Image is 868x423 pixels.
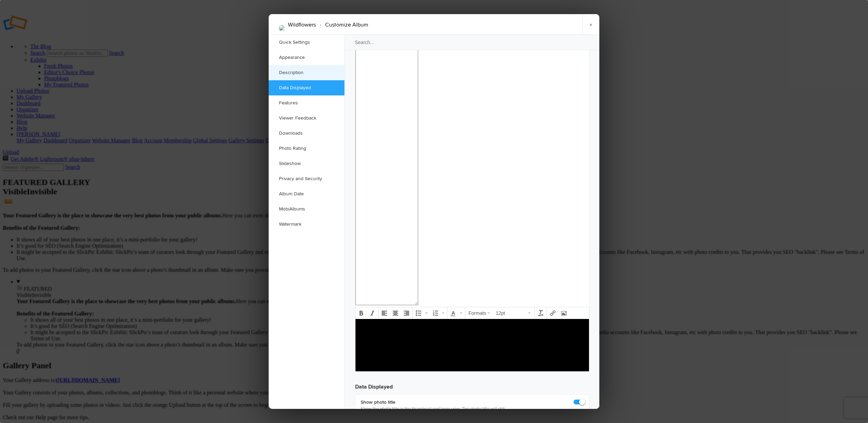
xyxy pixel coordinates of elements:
[536,308,546,318] div: Clear formatting
[496,310,527,317] span: 12pt
[356,308,366,318] div: Bold
[269,171,344,186] a: Privacy and Security
[361,399,506,406] b: Show photo title
[355,319,589,371] iframe: Rich Text Area. Press ALT-F9 for menu. Press ALT-F10 for toolbar. Press ALT-0 for help
[390,308,401,318] div: Align center
[355,377,589,391] h3: Data Displayed
[401,308,412,318] div: Align right
[279,25,285,31] img: A5A5237.jpg
[430,308,446,318] div: Numbered list
[269,80,344,95] a: Data Displayed
[269,202,344,217] a: MobiAlbums
[493,308,534,318] div: Font Sizes
[288,19,316,31] li: Wildflowers
[269,141,344,156] a: Photo Rating
[344,34,600,50] input: Search...
[448,308,464,318] div: Text color
[269,126,344,141] a: Downloads
[367,308,378,318] div: Italic
[379,308,390,318] div: Align left
[468,310,486,316] span: Formats
[269,35,344,50] a: Quick Settings
[269,50,344,65] a: Appearance
[413,308,430,318] div: Bullet list
[269,156,344,171] a: Slideshow
[269,65,344,80] a: Description
[269,95,344,111] a: Features
[548,308,558,318] div: Insert/edit link
[559,308,569,318] div: Insert/edit image
[582,14,599,35] a: ×
[361,406,506,418] p: Show the photo title in the thumbnail and large view. The photo title will still be visible when ...
[269,186,344,202] a: Album Date
[269,111,344,126] a: Viewer Feedback
[269,217,344,232] a: Watermark
[316,19,368,31] li: Customize Album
